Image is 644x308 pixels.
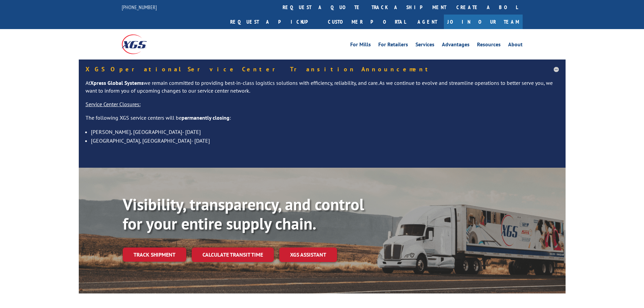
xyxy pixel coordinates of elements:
a: Services [415,42,434,49]
a: For Mills [350,42,371,49]
strong: Xpress Global Systems [90,79,144,86]
u: Service Center Closures: [86,101,141,108]
a: Customer Portal [323,15,411,29]
a: Request a pickup [225,15,323,29]
a: Calculate transit time [192,247,274,262]
a: Agent [411,15,444,29]
a: Resources [477,42,501,49]
a: Advantages [442,42,470,49]
p: At we remain committed to providing best-in-class logistics solutions with efficiency, reliabilit... [86,79,559,101]
a: [PHONE_NUMBER] [122,4,157,10]
p: The following XGS service centers will be : [86,114,559,127]
a: XGS ASSISTANT [279,247,337,262]
a: For Retailers [378,42,408,49]
strong: permanently closing [182,114,230,121]
li: [GEOGRAPHIC_DATA], [GEOGRAPHIC_DATA]- [DATE] [91,136,559,145]
a: Track shipment [123,247,186,262]
li: [PERSON_NAME], [GEOGRAPHIC_DATA]- [DATE] [91,127,559,136]
a: Join Our Team [444,15,523,29]
h5: XGS Operational Service Center Transition Announcement [86,66,559,72]
b: Visibility, transparency, and control for your entire supply chain. [123,194,364,234]
a: About [508,42,523,49]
